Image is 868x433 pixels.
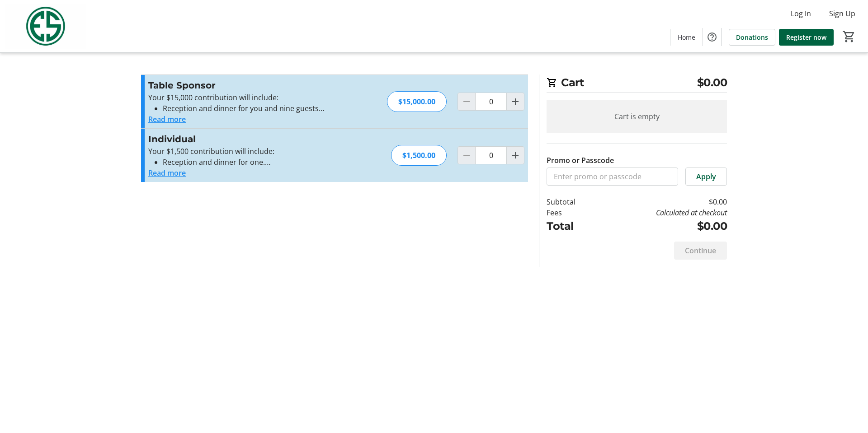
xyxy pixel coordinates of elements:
span: Donations [736,33,768,42]
h3: Table Sponsor [148,79,346,92]
button: Cart [841,28,857,45]
h2: Cart [547,74,727,93]
a: Donations [729,29,775,46]
td: Fees [547,207,599,218]
input: Individual Quantity [475,146,507,164]
span: Log In [791,8,811,19]
td: $0.00 [599,218,727,234]
label: Promo or Passcode [547,155,614,166]
button: Read more [148,168,186,178]
button: Read more [148,114,186,125]
a: Register now [779,29,834,46]
li: Reception and dinner for you and nine guests [163,103,346,114]
td: $0.00 [599,196,727,207]
input: Table Sponsor Quantity [475,93,507,111]
p: Your $1,500 contribution will include: [148,146,346,157]
td: Total [547,218,599,234]
img: Evans Scholars Foundation's Logo [5,4,86,49]
div: $1,500.00 [391,145,447,166]
li: Reception and dinner for one. [163,157,346,168]
button: Log In [783,6,818,21]
a: Home [670,29,703,46]
h3: Individual [148,132,346,146]
span: Register now [786,33,826,42]
span: $0.00 [697,74,727,91]
button: Help [703,28,721,46]
p: Your $15,000 contribution will include: [148,92,346,103]
td: Subtotal [547,196,599,207]
span: Sign Up [829,8,855,19]
span: Home [678,33,695,42]
button: Apply [685,168,727,186]
button: Sign Up [822,6,863,21]
button: Increment by one [507,147,524,164]
button: Increment by one [507,93,524,110]
td: Calculated at checkout [599,207,727,218]
span: Apply [696,171,716,182]
div: Cart is empty [547,100,727,133]
div: $15,000.00 [387,91,447,112]
input: Enter promo or passcode [547,168,678,186]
